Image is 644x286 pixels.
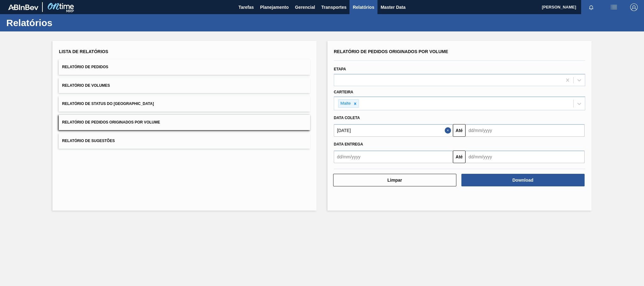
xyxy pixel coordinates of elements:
[453,124,465,137] button: Até
[353,3,374,11] span: Relatórios
[465,151,585,163] input: dd/mm/yyyy
[334,116,360,120] span: Data coleta
[62,83,110,88] span: Relatório de Volumes
[6,19,118,26] h1: Relatórios
[334,90,353,94] label: Carteira
[581,3,601,12] button: Notificações
[59,96,310,112] button: Relatório de Status do [GEOGRAPHIC_DATA]
[334,124,453,137] input: dd/mm/yyyy
[381,3,405,11] span: Master Data
[295,3,315,11] span: Gerencial
[334,151,453,163] input: dd/mm/yyyy
[333,174,456,186] button: Limpar
[321,3,346,11] span: Transportes
[59,133,310,149] button: Relatório de Sugestões
[239,3,254,11] span: Tarefas
[59,78,310,93] button: Relatório de Volumes
[334,67,346,71] label: Etapa
[630,3,638,11] img: Logout
[59,59,310,75] button: Relatório de Pedidos
[8,4,38,10] img: TNhmsLtSVTkK8tSr43FrP2fwEKptu5GPRR3wAAAABJRU5ErkJggg==
[465,124,585,137] input: dd/mm/yyyy
[62,65,108,69] span: Relatório de Pedidos
[461,174,585,186] button: Download
[62,139,115,143] span: Relatório de Sugestões
[260,3,289,11] span: Planejamento
[453,151,465,163] button: Até
[62,102,154,106] span: Relatório de Status do [GEOGRAPHIC_DATA]
[334,142,363,146] span: Data Entrega
[610,3,618,11] img: userActions
[62,120,160,124] span: Relatório de Pedidos Originados por Volume
[59,49,108,54] span: Lista de Relatórios
[445,124,453,137] button: Close
[339,100,352,107] div: Malte
[59,115,310,130] button: Relatório de Pedidos Originados por Volume
[334,49,448,54] span: Relatório de Pedidos Originados por Volume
